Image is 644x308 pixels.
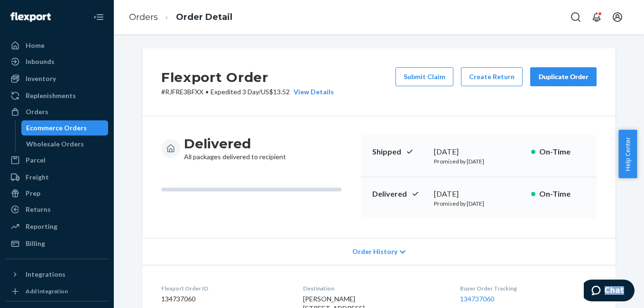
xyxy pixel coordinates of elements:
[352,247,397,256] span: Order History
[539,146,585,157] p: On-Time
[461,67,523,86] button: Create Return
[26,189,40,198] div: Prep
[6,236,108,251] a: Billing
[460,284,597,292] dt: Buyer Order Tracking
[303,284,444,292] dt: Destination
[10,12,51,22] img: Flexport logo
[205,88,209,96] span: •
[26,74,56,83] div: Inventory
[176,12,232,22] a: Order Detail
[6,267,108,282] button: Integrations
[460,295,494,303] a: 134737060
[161,284,288,292] dt: Flexport Order ID
[587,8,606,27] button: Open notifications
[184,135,286,152] h3: Delivered
[26,139,84,149] div: Wholesale Orders
[434,157,524,165] p: Promised by [DATE]
[26,57,55,66] div: Inbounds
[21,120,109,136] a: Ecommerce Orders
[26,172,49,182] div: Freight
[26,91,76,100] div: Replenishments
[539,189,585,199] p: On-Time
[608,8,627,27] button: Open account menu
[26,123,87,133] div: Ecommerce Orders
[6,202,108,217] a: Returns
[6,104,108,119] a: Orders
[161,294,288,304] dd: 134737060
[26,287,68,295] div: Add Integration
[434,189,524,199] div: [DATE]
[161,67,334,87] h2: Flexport Order
[26,205,51,214] div: Returns
[372,189,426,199] p: Delivered
[26,222,57,231] div: Reporting
[584,280,635,303] iframe: Opens a widget where you can chat to one of our agents
[6,286,108,297] a: Add Integration
[6,186,108,201] a: Prep
[6,38,108,53] a: Home
[89,8,108,27] button: Close Navigation
[6,219,108,234] a: Reporting
[396,67,453,86] button: Submit Claim
[290,87,334,97] button: View Details
[211,88,258,96] span: Expedited 3 Day
[6,88,108,103] a: Replenishments
[161,87,334,97] p: # RJFRE3BFXX / US$13.52
[566,8,585,27] button: Open Search Box
[6,71,108,86] a: Inventory
[372,146,426,157] p: Shipped
[121,3,240,31] ol: breadcrumbs
[618,130,637,178] button: Help Center
[26,41,45,50] div: Home
[6,170,108,185] a: Freight
[434,146,524,157] div: [DATE]
[530,67,597,86] button: Duplicate Order
[26,270,65,279] div: Integrations
[6,54,108,69] a: Inbounds
[6,153,108,168] a: Parcel
[184,135,286,162] div: All packages delivered to recipient
[26,155,46,165] div: Parcel
[26,239,45,248] div: Billing
[129,12,158,22] a: Orders
[434,199,524,208] p: Promised by [DATE]
[538,72,589,82] div: Duplicate Order
[21,136,109,152] a: Wholesale Orders
[26,107,48,117] div: Orders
